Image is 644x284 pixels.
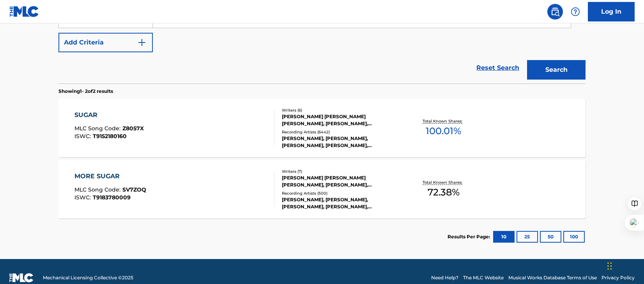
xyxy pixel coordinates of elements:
button: 10 [493,231,515,243]
div: Writers ( 6 ) [282,107,400,113]
a: SUGARMLC Song Code:Z8057XISWC:T9152180160Writers (6)[PERSON_NAME] [PERSON_NAME] [PERSON_NAME], [P... [58,99,586,157]
span: T9183780009 [93,194,131,201]
p: Results Per Page: [448,233,492,240]
p: Total Known Shares: [423,179,464,185]
span: T9152180160 [93,133,127,140]
p: Showing 1 - 2 of 2 results [58,88,113,95]
div: MORE SUGAR [74,172,146,181]
button: Add Criteria [58,33,153,52]
div: [PERSON_NAME], [PERSON_NAME], [PERSON_NAME], [PERSON_NAME], [PERSON_NAME], [PERSON_NAME], [PERSON... [282,196,400,210]
span: 72.38 % [428,185,460,199]
span: SV7ZOQ [122,186,146,193]
a: Musical Works Database Terms of Use [508,274,597,281]
iframe: Chat Widget [605,247,644,284]
div: Writers ( 7 ) [282,169,400,174]
a: Log In [588,2,635,21]
div: [PERSON_NAME] [PERSON_NAME] [PERSON_NAME], [PERSON_NAME], [PERSON_NAME], [PERSON_NAME], [PERSON_N... [282,113,400,127]
span: MLC Song Code : [74,186,122,193]
p: Total Known Shares: [423,118,464,124]
button: Search [527,60,586,80]
div: SUGAR [74,110,144,120]
div: [PERSON_NAME] [PERSON_NAME] [PERSON_NAME], [PERSON_NAME], [PERSON_NAME], [PERSON_NAME], [PERSON_N... [282,174,400,188]
a: Reset Search [472,59,523,76]
span: 100.01 % [426,124,461,138]
span: ISWC : [74,194,93,201]
a: The MLC Website [463,274,504,281]
img: help [571,7,580,16]
div: Recording Artists ( 6442 ) [282,129,400,135]
div: Drag [607,254,612,278]
button: 50 [540,231,561,243]
span: MLC Song Code : [74,125,122,132]
div: [PERSON_NAME], [PERSON_NAME], [PERSON_NAME], [PERSON_NAME], [PERSON_NAME], [PERSON_NAME], [PERSON... [282,135,400,149]
a: Public Search [547,4,563,20]
div: Help [568,4,583,20]
span: Mechanical Licensing Collective © 2025 [43,274,133,281]
img: 9d2ae6d4665cec9f34b9.svg [137,38,147,47]
a: MORE SUGARMLC Song Code:SV7ZOQISWC:T9183780009Writers (7)[PERSON_NAME] [PERSON_NAME] [PERSON_NAME... [58,160,586,218]
a: Need Help? [431,274,458,281]
img: search [550,7,560,16]
span: Z8057X [122,125,144,132]
a: Privacy Policy [602,274,635,281]
img: logo [9,273,34,282]
button: 100 [563,231,585,243]
div: Recording Artists ( 500 ) [282,190,400,196]
button: 25 [517,231,538,243]
img: MLC Logo [9,6,39,17]
span: ISWC : [74,133,93,140]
